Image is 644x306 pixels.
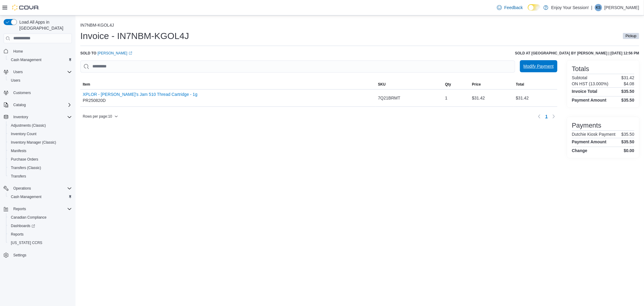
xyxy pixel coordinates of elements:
[11,174,26,179] span: Transfers
[11,113,72,121] span: Inventory
[1,113,74,121] button: Inventory
[8,130,39,138] a: Inventory Count
[80,23,639,29] nav: An example of EuiBreadcrumbs
[524,63,554,69] span: Modify Payment
[6,155,74,164] button: Purchase Orders
[543,112,550,121] button: Page 1 of 1
[11,113,30,121] button: Inventory
[11,215,46,220] span: Canadian Compliance
[8,222,37,229] a: Dashboards
[80,60,515,73] input: This is a search bar. As you type, the results lower in the page will automatically filter.
[11,68,25,76] button: Users
[596,4,601,11] span: KS
[572,75,587,80] h6: Subtotal
[8,239,45,246] a: [US_STATE] CCRS
[543,112,550,121] ul: Pagination for table: MemoryTable from EuiInMemoryTable
[11,89,72,96] span: Customers
[11,140,56,145] span: Inventory Manager (Classic)
[6,130,74,138] button: Inventory Count
[545,113,548,119] span: 1
[621,75,634,80] p: $31.42
[572,98,607,103] h4: Payment Amount
[572,122,601,129] h3: Payments
[13,207,26,211] span: Reports
[1,47,74,56] button: Home
[80,113,120,120] button: Rows per page:10
[1,101,74,109] button: Catalog
[6,239,74,247] button: [US_STATE] CCRS
[98,51,132,56] a: [PERSON_NAME]External link
[8,56,72,63] span: Cash Management
[11,68,72,76] span: Users
[11,101,28,109] button: Catalog
[80,23,114,28] button: IN7NBM-KGOL4J
[624,81,634,86] p: $4.08
[13,90,31,95] span: Customers
[11,123,46,128] span: Adjustments (Classic)
[6,172,74,181] button: Transfers
[621,132,634,137] p: $35.50
[13,70,23,74] span: Users
[515,51,639,56] h6: Sold at [GEOGRAPHIC_DATA] by [PERSON_NAME] | [DATE] 12:56 PM
[17,19,72,31] span: Load All Apps in [GEOGRAPHIC_DATA]
[11,47,72,55] span: Home
[623,33,639,39] span: Pickup
[13,103,26,107] span: Catalog
[8,122,48,129] a: Adjustments (Classic)
[83,114,112,119] span: Rows per page : 10
[13,186,31,191] span: Operations
[376,80,443,89] button: SKU
[13,253,26,258] span: Settings
[572,81,608,86] h6: ON HST (13.000%)
[80,51,132,56] div: Sold to
[8,214,49,221] a: Canadian Compliance
[443,80,469,89] button: Qty
[11,232,24,237] span: Reports
[8,122,72,129] span: Adjustments (Classic)
[11,132,37,136] span: Inventory Count
[8,193,72,200] span: Cash Management
[8,231,72,238] span: Reports
[6,138,74,147] button: Inventory Manager (Classic)
[504,5,523,11] span: Feedback
[469,80,513,89] button: Price
[11,89,33,96] a: Customers
[11,185,72,192] span: Operations
[6,230,74,239] button: Reports
[8,147,72,155] span: Manifests
[6,76,74,85] button: Users
[11,223,35,228] span: Dashboards
[11,78,20,83] span: Users
[443,92,469,104] div: 1
[11,57,41,62] span: Cash Management
[11,252,29,259] a: Settings
[378,82,386,87] span: SKU
[604,4,639,11] p: [PERSON_NAME]
[8,130,72,138] span: Inventory Count
[8,56,44,63] a: Cash Management
[514,92,557,104] div: $31.42
[8,222,72,229] span: Dashboards
[516,82,524,87] span: Total
[469,92,513,104] div: $31.42
[11,157,38,162] span: Purchase Orders
[550,113,557,120] button: Next page
[520,60,557,72] button: Modify Payment
[572,139,607,144] h4: Payment Amount
[6,213,74,222] button: Canadian Compliance
[528,4,540,11] input: Dark Mode
[6,56,74,64] button: Cash Management
[8,147,29,155] a: Manifests
[8,139,72,146] span: Inventory Manager (Classic)
[80,80,376,89] button: Item
[6,222,74,230] a: Dashboards
[11,48,25,55] a: Home
[621,89,634,94] h4: $35.50
[83,92,197,97] button: XPLOR - [PERSON_NAME]'s Jam 510 Thread Cartridge - 1g
[621,98,634,103] h4: $35.50
[624,148,634,153] h4: $0.00
[514,80,557,89] button: Total
[11,194,41,199] span: Cash Management
[83,92,197,104] div: PR250820D
[8,164,72,171] span: Transfers (Classic)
